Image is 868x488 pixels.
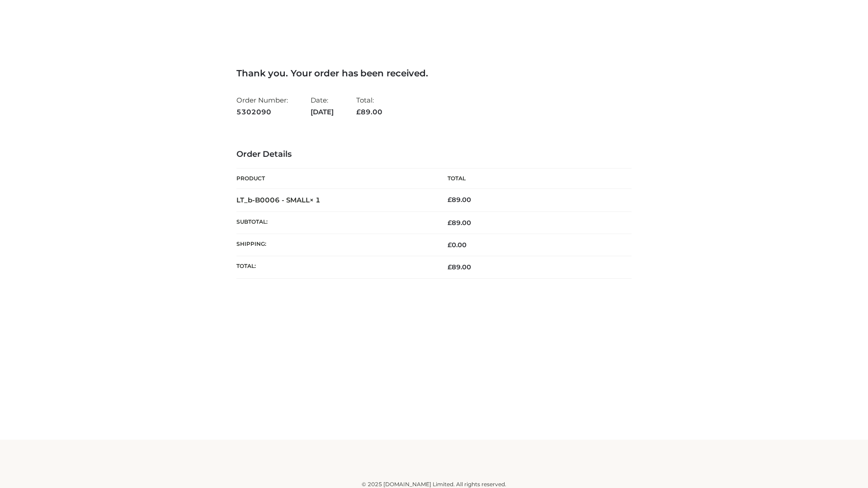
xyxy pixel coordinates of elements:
[236,196,321,204] strong: LT_b-B0006 - SMALL
[448,241,467,249] bdi: 0.00
[236,211,434,234] th: Subtotal:
[310,196,321,204] strong: × 1
[236,150,632,160] h3: Order Details
[448,219,452,227] span: £
[236,256,434,278] th: Total:
[236,106,288,118] strong: 5302090
[236,92,288,120] li: Order Number:
[236,169,434,189] th: Product
[356,92,382,120] li: Total:
[356,108,361,116] span: £
[448,219,471,227] span: 89.00
[448,196,452,204] span: £
[434,169,632,189] th: Total
[311,92,334,120] li: Date:
[448,263,471,271] span: 89.00
[311,106,334,118] strong: [DATE]
[448,241,452,249] span: £
[356,108,382,116] span: 89.00
[236,68,632,79] h3: Thank you. Your order has been received.
[236,234,434,256] th: Shipping:
[448,196,471,204] bdi: 89.00
[448,263,452,271] span: £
